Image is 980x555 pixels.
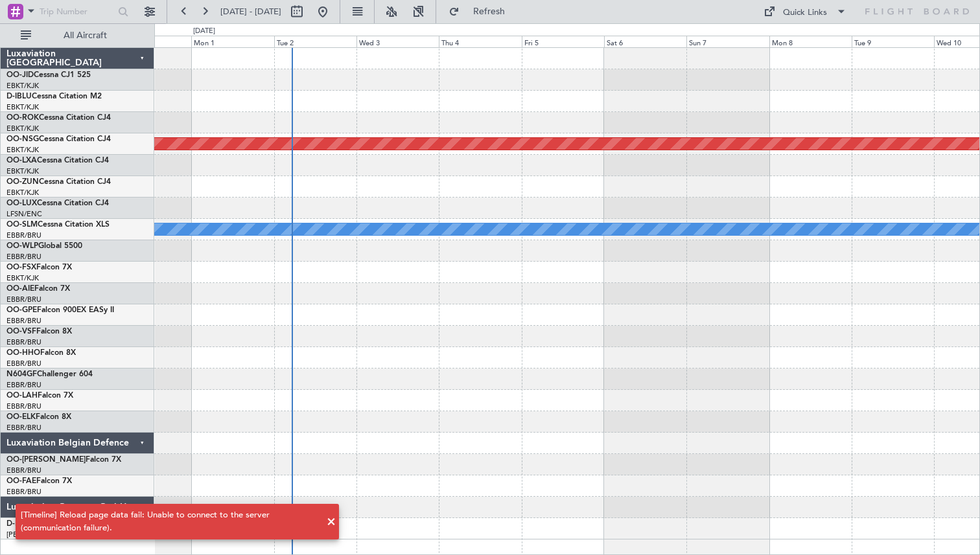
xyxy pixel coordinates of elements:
a: EBBR/BRU [6,295,41,304]
span: OO-FAE [6,477,36,485]
span: OO-[PERSON_NAME] [6,456,86,464]
span: Refresh [462,7,517,16]
div: Mon 8 [769,36,852,47]
a: OO-VSFFalcon 8X [6,328,72,335]
span: OO-LUX [6,199,37,207]
a: EBKT/KJK [6,81,39,91]
a: EBBR/BRU [6,337,41,347]
span: OO-WLP [6,242,38,250]
span: OO-ROK [6,114,39,122]
a: OO-JIDCessna CJ1 525 [6,71,91,79]
input: Trip Number [40,2,114,21]
a: EBBR/BRU [6,380,41,390]
a: OO-HHOFalcon 8X [6,349,76,357]
a: EBBR/BRU [6,487,41,497]
a: EBBR/BRU [6,252,41,262]
span: OO-AIE [6,285,34,293]
a: OO-ROKCessna Citation CJ4 [6,114,111,122]
a: EBKT/KJK [6,188,39,198]
a: OO-ZUNCessna Citation CJ4 [6,178,111,186]
span: OO-NSG [6,135,39,143]
a: OO-AIEFalcon 7X [6,285,70,293]
a: OO-FAEFalcon 7X [6,477,72,485]
span: D-IBLU [6,93,32,100]
a: OO-LAHFalcon 7X [6,392,73,400]
a: D-IBLUCessna Citation M2 [6,93,102,100]
a: N604GFChallenger 604 [6,370,93,378]
span: OO-GPE [6,306,37,314]
a: EBKT/KJK [6,166,39,176]
span: OO-SLM [6,221,38,229]
span: [DATE] - [DATE] [220,6,281,17]
a: OO-WLPGlobal 5500 [6,242,82,250]
span: OO-VSF [6,328,36,335]
a: EBBR/BRU [6,402,41,411]
a: EBBR/BRU [6,423,41,433]
button: Refresh [443,1,520,22]
div: Mon 1 [191,36,274,47]
a: EBBR/BRU [6,231,41,240]
div: Tue 9 [852,36,934,47]
a: EBKT/KJK [6,102,39,112]
a: LFSN/ENC [6,209,42,219]
a: OO-GPEFalcon 900EX EASy II [6,306,114,314]
div: Tue 2 [274,36,356,47]
div: Quick Links [783,6,827,19]
span: OO-ELK [6,413,36,421]
div: Sun 7 [686,36,769,47]
a: OO-SLMCessna Citation XLS [6,221,110,229]
span: OO-LAH [6,392,38,400]
a: EBBR/BRU [6,466,41,475]
button: All Aircraft [14,25,141,46]
span: N604GF [6,370,37,378]
a: EBKT/KJK [6,273,39,283]
div: [Timeline] Reload page data fail: Unable to connect to the server (communication failure). [21,509,320,534]
a: EBKT/KJK [6,145,39,155]
div: Thu 4 [439,36,521,47]
div: [DATE] [193,26,215,37]
a: OO-[PERSON_NAME]Falcon 7X [6,456,121,464]
span: OO-FSX [6,264,36,271]
div: Fri 5 [522,36,604,47]
div: Wed 3 [356,36,439,47]
a: OO-LXACessna Citation CJ4 [6,157,109,164]
a: EBBR/BRU [6,359,41,368]
a: OO-LUXCessna Citation CJ4 [6,199,109,207]
div: Sat 6 [604,36,686,47]
a: EBBR/BRU [6,316,41,326]
a: OO-FSXFalcon 7X [6,264,72,271]
span: OO-HHO [6,349,40,357]
a: EBKT/KJK [6,124,39,133]
span: OO-ZUN [6,178,39,186]
button: Quick Links [757,1,853,22]
span: OO-JID [6,71,34,79]
a: OO-NSGCessna Citation CJ4 [6,135,111,143]
span: All Aircraft [34,31,137,40]
a: OO-ELKFalcon 8X [6,413,71,421]
span: OO-LXA [6,157,37,164]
